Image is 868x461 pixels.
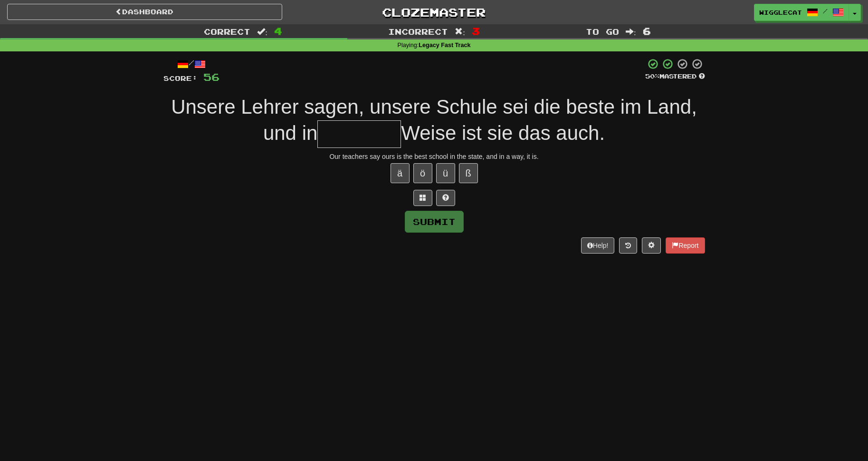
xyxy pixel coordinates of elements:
button: ö [413,163,432,183]
span: 4 [274,25,282,37]
strong: Legacy Fast Track [419,42,470,49]
a: Clozemaster [296,4,572,20]
span: : [626,28,636,36]
a: wigglecat / [754,4,849,21]
span: 3 [472,25,480,37]
span: To go [586,27,619,36]
button: Help! [581,237,615,254]
span: 56 [203,71,219,83]
span: 6 [643,25,651,37]
span: wigglecat [759,8,802,17]
span: : [455,28,465,36]
span: 50 % [645,72,659,80]
span: Score: [163,74,198,82]
span: / [823,8,828,14]
button: Round history (alt+y) [619,237,637,254]
span: : [257,28,267,36]
button: Single letter hint - you only get 1 per sentence and score half the points! alt+h [436,190,455,206]
span: Unsere Lehrer sagen, unsere Schule sei die beste im Land, und in [171,96,697,144]
span: Correct [204,27,250,36]
div: Our teachers say ours is the best school in the state, and in a way, it is. [163,152,705,161]
div: / [163,58,219,70]
a: Dashboard [7,4,282,20]
div: Mastered [645,72,705,81]
button: ä [391,163,410,183]
button: Report [666,237,705,254]
button: Switch sentence to multiple choice alt+p [413,190,432,206]
button: ü [436,163,455,183]
span: Incorrect [388,27,448,36]
span: Weise ist sie das auch. [401,122,605,144]
button: ß [459,163,478,183]
button: Submit [405,211,464,233]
